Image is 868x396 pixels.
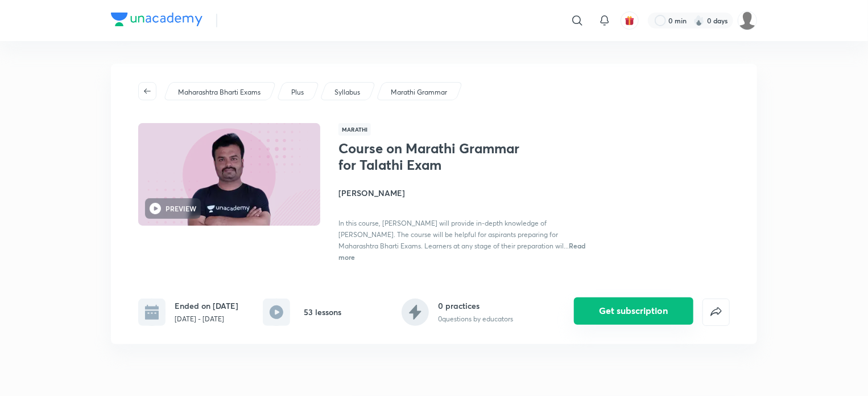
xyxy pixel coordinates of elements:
[621,11,639,30] button: avatar
[333,87,362,97] a: Syllabus
[738,11,757,30] img: pavan
[175,300,238,312] h6: Ended on [DATE]
[389,87,449,97] a: Marathi Grammar
[702,299,730,326] button: false
[438,300,513,312] h6: 0 practices
[338,187,593,199] h4: [PERSON_NAME]
[291,87,304,97] p: Plus
[338,219,569,250] span: In this course, [PERSON_NAME] will provide in-depth knowledge of [PERSON_NAME]. The course will b...
[176,87,263,97] a: Maharashtra Bharti Exams
[175,314,238,324] p: [DATE] - [DATE]
[111,13,202,29] a: Company Logo
[137,122,322,227] img: Thumbnail
[334,87,360,97] p: Syllabus
[338,241,585,262] span: Read more
[178,87,261,97] p: Maharashtra Bharti Exams
[574,297,693,325] button: Get subscription
[438,314,513,324] p: 0 questions by educators
[166,203,196,214] h6: PREVIEW
[290,87,306,97] a: Plus
[338,140,524,173] h1: Course on Marathi Grammar for Talathi Exam
[304,306,341,318] h6: 53 lessons
[693,15,705,26] img: streak
[111,13,202,26] img: Company Logo
[338,123,371,136] span: Marathi
[391,87,447,97] p: Marathi Grammar
[625,15,635,26] img: avatar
